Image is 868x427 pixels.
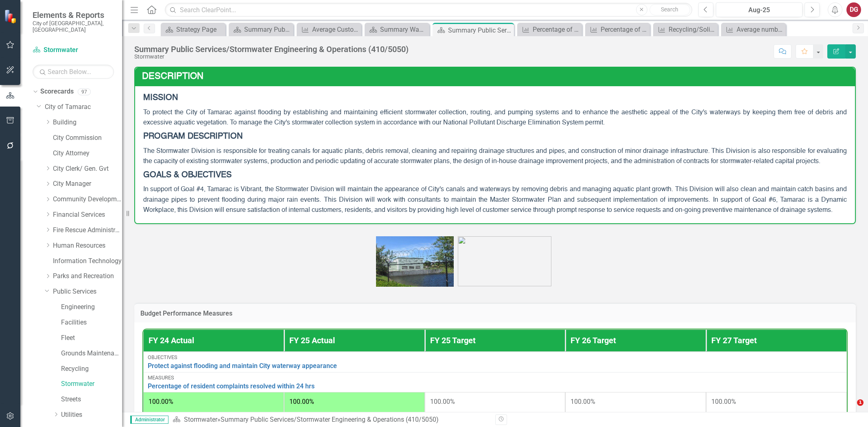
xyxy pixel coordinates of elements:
[143,171,232,179] strong: GOALS & OBJECTIVES
[53,272,122,281] a: Parks and Recreation
[33,10,114,20] span: Elements & Reports
[33,46,114,55] a: Stormwater
[61,303,122,312] a: Engineering
[143,186,847,213] span: In support of Goal #4, Tamarac is Vibrant, the Stormwater Division will maintain the appearance o...
[61,395,122,404] a: Streets
[244,24,291,35] div: Summary Public Services/Operations - Program Description (5005)
[53,257,122,266] a: Information Technology
[143,352,847,372] td: Double-Click to Edit Right Click for Context Menu
[53,133,122,143] a: City Commission
[78,88,91,95] div: 97
[149,398,173,405] span: 100.00%
[846,2,861,17] button: DG
[231,24,291,35] a: Summary Public Services/Operations - Program Description (5005)
[571,398,595,405] span: 100.00%
[587,24,648,35] a: Percentage of catch basins cleaned/mo
[737,24,784,35] div: Average number of pounds recycled per capita
[148,375,842,381] div: Measures
[716,2,802,17] button: Aug-25
[143,133,243,141] strong: PROGRAM DESCRIPTION
[655,24,716,35] a: Recycling/Solid Waste complaints per year
[148,355,842,360] div: Objectives
[53,195,122,204] a: Community Development
[165,3,692,17] input: Search ClearPoint...
[176,24,223,35] div: Strategy Page
[184,416,217,423] a: Stormwater
[61,410,122,420] a: Utilities
[519,24,580,35] a: Percentage of drainage pipe cleaned/mo
[367,24,427,35] a: Summary Wastewater Collection - Program Description (6040)
[601,24,648,35] div: Percentage of catch basins cleaned/mo
[289,398,314,405] span: 100.00%
[61,379,122,389] a: Stormwater
[53,226,122,235] a: Fire Rescue Administration
[53,164,122,174] a: City Clerk/ Gen. Gvt
[142,72,851,81] h3: Description
[4,9,18,24] img: ClearPoint Strategy
[711,398,736,405] span: 100.00%
[723,24,784,35] a: Average number of pounds recycled per capita
[61,333,122,343] a: Fleet
[143,148,847,165] span: The Stormwater Division is responsible for treating canals for aquatic plants, debris removal, cl...
[221,416,439,423] div: Summary Public Services/Stormwater Engineering & Operations (410/5050)
[53,149,122,158] a: City Attorney
[312,24,359,35] div: Average Customer Complaints Per Week
[163,24,223,35] a: Strategy Page
[669,24,716,35] div: Recycling/Solid Waste complaints per year
[143,372,847,392] td: Double-Click to Edit Right Click for Context Menu
[53,210,122,220] a: Financial Services
[33,65,114,79] input: Search Below...
[661,6,678,13] span: Search
[134,45,409,54] div: Summary Public Services/Stormwater Engineering & Operations (410/5050)
[148,362,842,370] a: Protect against flooding and maintain City waterway appearance
[53,179,122,189] a: City Manager
[140,310,850,317] h3: Budget Performance Measures
[148,383,842,390] a: Percentage of resident complaints resolved within 24 hrs
[130,416,168,424] span: Administrator
[173,415,489,425] div: »
[61,349,122,358] a: Grounds Maintenance
[61,318,122,327] a: Facilities
[458,236,551,286] img: image%20v40.png
[857,399,864,406] span: 1
[45,102,122,112] a: City of Tamarac
[380,24,427,35] div: Summary Wastewater Collection - Program Description (6040)
[719,5,800,15] div: Aug-25
[134,54,409,60] div: Stormwater
[376,236,454,287] img: Pump_Station
[533,24,580,35] div: Percentage of drainage pipe cleaned/mo
[40,87,74,96] a: Scorecards
[61,364,122,374] a: Recycling
[143,94,178,102] strong: MISSION
[299,24,359,35] a: Average Customer Complaints Per Week
[649,4,690,15] button: Search
[143,109,847,126] span: To protect the City of Tamarac against flooding by establishing and maintaining efficient stormwa...
[840,399,860,419] iframe: Intercom live chat
[53,287,122,296] a: Public Services
[430,398,455,405] span: 100.00%
[448,25,512,35] div: Summary Public Services/Stormwater Engineering & Operations (410/5050)
[53,118,122,127] a: Building
[53,241,122,251] a: Human Resources
[33,20,114,33] small: City of [GEOGRAPHIC_DATA], [GEOGRAPHIC_DATA]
